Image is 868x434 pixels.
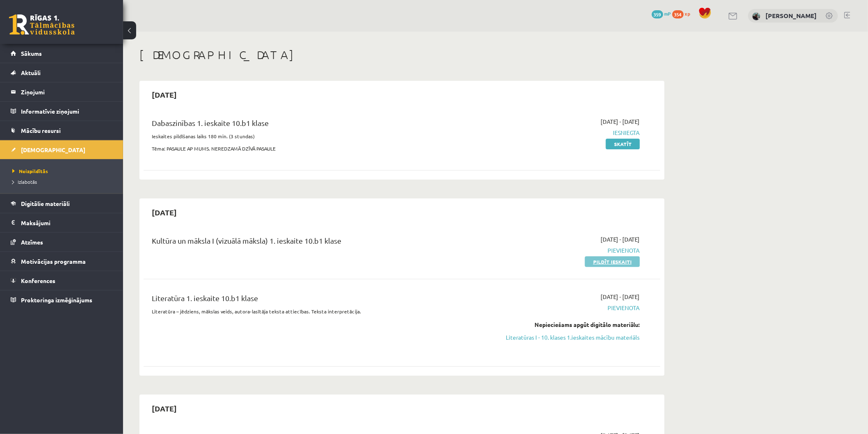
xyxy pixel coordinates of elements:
span: [DATE] - [DATE] [601,235,640,244]
p: Literatūra – jēdziens, mākslas veids, autora-lasītāja teksta attiecības. Teksta interpretācija. [152,308,473,315]
span: 359 [652,10,663,18]
span: Izlabotās [12,178,37,185]
span: Iesniegta [485,128,640,137]
a: Ziņojumi [11,82,113,101]
a: Atzīmes [11,233,113,251]
a: Sākums [11,44,113,63]
span: xp [685,10,690,17]
span: Aktuāli [21,69,41,76]
a: Informatīvie ziņojumi [11,102,113,121]
a: 359 mP [652,10,671,17]
a: Motivācijas programma [11,252,113,271]
a: Aktuāli [11,63,113,82]
legend: Maksājumi [21,213,113,232]
span: Atzīmes [21,238,43,246]
div: Dabaszinības 1. ieskaite 10.b1 klase [152,117,473,132]
a: Digitālie materiāli [11,194,113,213]
div: Nepieciešams apgūt digitālo materiālu: [485,320,640,329]
span: Digitālie materiāli [21,200,70,207]
a: Neizpildītās [12,167,115,175]
legend: Ziņojumi [21,82,113,101]
span: Neizpildītās [12,168,48,174]
div: Kultūra un māksla I (vizuālā māksla) 1. ieskaite 10.b1 klase [152,235,473,250]
span: mP [665,10,671,17]
a: Literatūras I - 10. klases 1.ieskaites mācību materiāls [485,333,640,342]
span: [DATE] - [DATE] [601,117,640,126]
span: Motivācijas programma [21,258,86,265]
span: Pievienota [485,246,640,255]
a: [DEMOGRAPHIC_DATA] [11,140,113,159]
h2: [DATE] [144,85,185,104]
a: 354 xp [672,10,694,17]
span: 354 [672,10,684,18]
p: Tēma: PASAULE AP MUMS. NEREDZAMĀ DZĪVĀ PASAULE [152,145,473,152]
h1: [DEMOGRAPHIC_DATA] [139,48,665,62]
a: Rīgas 1. Tālmācības vidusskola [9,14,75,35]
span: Mācību resursi [21,127,61,134]
p: Ieskaites pildīšanas laiks 180 min. (3 stundas) [152,132,473,140]
span: Sākums [21,50,42,57]
div: Literatūra 1. ieskaite 10.b1 klase [152,292,473,308]
legend: Informatīvie ziņojumi [21,102,113,121]
h2: [DATE] [144,203,185,222]
a: Proktoringa izmēģinājums [11,290,113,309]
span: [DEMOGRAPHIC_DATA] [21,146,85,153]
img: Mihails Cingels [752,12,761,21]
a: Mācību resursi [11,121,113,140]
span: [DATE] - [DATE] [601,292,640,301]
a: Skatīt [606,139,640,149]
a: Konferences [11,271,113,290]
a: Pildīt ieskaiti [585,256,640,267]
a: Izlabotās [12,178,115,185]
span: Konferences [21,277,55,284]
span: Proktoringa izmēģinājums [21,296,92,304]
a: [PERSON_NAME] [766,11,817,20]
span: Pievienota [485,304,640,312]
a: Maksājumi [11,213,113,232]
h2: [DATE] [144,399,185,418]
